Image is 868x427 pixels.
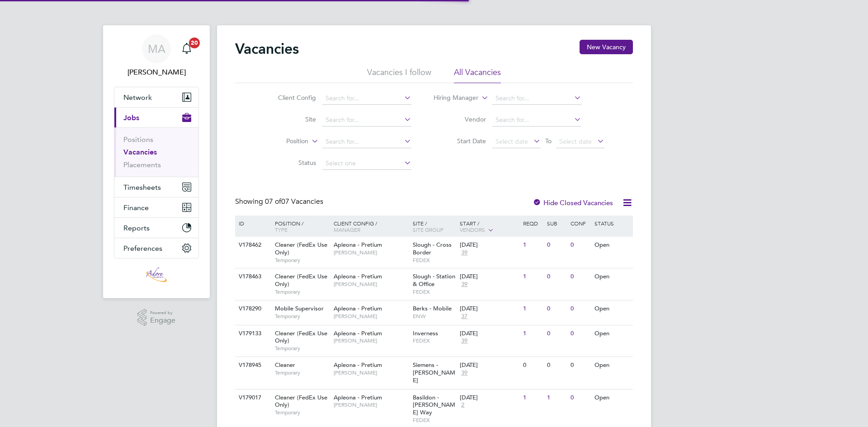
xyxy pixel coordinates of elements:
[592,268,632,285] div: Open
[137,309,176,326] a: Powered byEngage
[146,267,167,282] img: adore-recruitment-logo-retina.png
[334,329,382,337] span: Apleona - Pretium
[322,136,411,148] input: Search for...
[275,369,329,376] span: Temporary
[322,114,411,127] input: Search for...
[178,34,196,63] a: 20
[460,394,519,402] div: [DATE]
[334,241,382,249] span: Apleona - Pretium
[413,313,456,320] span: ENW
[114,267,199,282] a: Go to home page
[460,313,469,320] span: 37
[114,87,198,107] button: Network
[103,25,210,298] nav: Main navigation
[235,40,299,58] h2: Vacancies
[592,389,632,406] div: Open
[256,137,308,146] label: Position
[322,92,411,105] input: Search for...
[275,394,327,409] span: Cleaner (FedEx Use Only)
[275,345,329,352] span: Temporary
[114,127,198,177] div: Jobs
[334,281,408,288] span: [PERSON_NAME]
[460,249,469,257] span: 39
[592,357,632,374] div: Open
[545,300,568,317] div: 0
[275,305,324,312] span: Mobile Supervisor
[568,357,592,374] div: 0
[460,281,469,288] span: 39
[235,197,325,206] div: Showing
[275,409,329,416] span: Temporary
[460,361,519,369] div: [DATE]
[460,401,466,409] span: 2
[458,216,521,238] div: Start /
[413,257,456,264] span: FEDEX
[580,40,633,54] button: New Vacancy
[114,108,198,127] button: Jobs
[334,361,382,369] span: Apleona - Pretium
[236,216,268,231] div: ID
[542,135,554,147] span: To
[545,389,568,406] div: 1
[413,394,455,417] span: Basildon - [PERSON_NAME] Way
[413,305,452,312] span: Berks - Mobile
[521,357,544,374] div: 0
[123,113,139,122] span: Jobs
[533,198,613,207] label: Hide Closed Vacancies
[123,160,161,169] a: Placements
[264,115,316,123] label: Site
[592,325,632,342] div: Open
[413,226,443,233] span: Site Group
[236,389,268,406] div: V179017
[521,325,544,342] div: 1
[559,137,592,145] span: Select date
[264,94,316,102] label: Client Config
[265,197,323,206] span: 07 Vacancies
[413,361,455,384] span: Siemens - [PERSON_NAME]
[434,115,486,123] label: Vendor
[413,241,452,256] span: Slough - Cross Border
[114,197,198,217] button: Finance
[123,244,162,253] span: Preferences
[264,159,316,167] label: Status
[568,300,592,317] div: 0
[334,249,408,256] span: [PERSON_NAME]
[275,329,327,345] span: Cleaner (FedEx Use Only)
[322,157,411,170] input: Select one
[495,137,528,145] span: Select date
[460,273,519,281] div: [DATE]
[114,238,198,258] button: Preferences
[123,135,153,144] a: Positions
[413,329,438,337] span: Inverness
[236,357,268,374] div: V178945
[334,305,382,312] span: Apleona - Pretium
[150,317,175,324] span: Engage
[334,337,408,344] span: [PERSON_NAME]
[334,401,408,408] span: [PERSON_NAME]
[413,337,456,344] span: FEDEX
[334,394,382,401] span: Apleona - Pretium
[568,325,592,342] div: 0
[592,216,632,231] div: Status
[492,114,581,127] input: Search for...
[236,268,268,285] div: V178463
[236,325,268,342] div: V179133
[454,67,501,83] li: All Vacancies
[434,137,486,145] label: Start Date
[592,300,632,317] div: Open
[114,177,198,197] button: Timesheets
[275,361,295,369] span: Cleaner
[334,313,408,320] span: [PERSON_NAME]
[275,257,329,264] span: Temporary
[521,389,544,406] div: 1
[189,38,200,48] span: 20
[568,237,592,253] div: 0
[334,272,382,280] span: Apleona - Pretium
[123,203,149,212] span: Finance
[460,241,519,249] div: [DATE]
[150,309,175,317] span: Powered by
[568,216,592,231] div: Conf
[268,216,331,237] div: Position /
[334,226,360,233] span: Manager
[114,34,199,78] a: MA[PERSON_NAME]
